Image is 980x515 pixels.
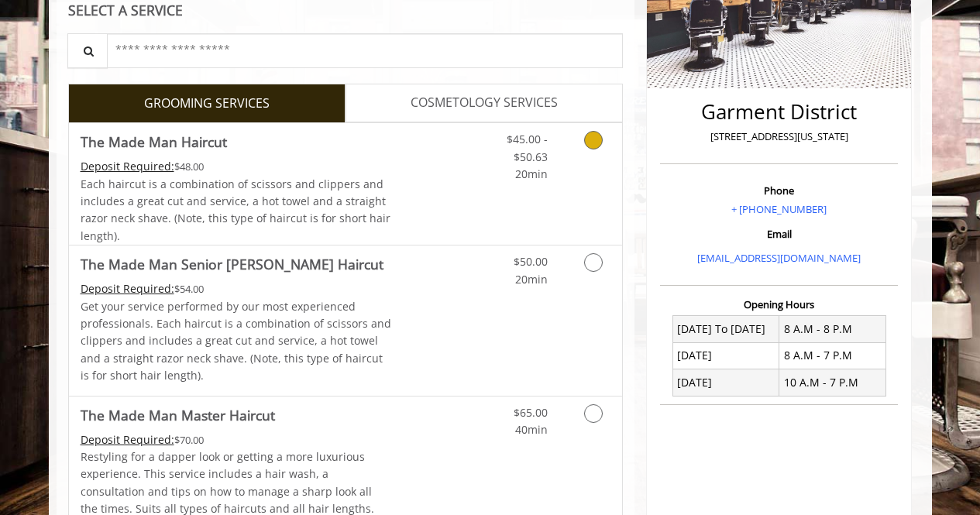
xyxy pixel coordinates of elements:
[779,342,886,369] td: 8 A.M - 7 P.M
[81,280,392,297] div: $54.00
[779,369,886,396] td: 10 A.M - 7 P.M
[697,251,861,265] a: [EMAIL_ADDRESS][DOMAIN_NAME]
[67,33,108,68] button: Service Search
[672,316,779,342] td: [DATE] To [DATE]
[515,422,548,437] span: 40min
[507,132,548,163] span: $45.00 - $50.63
[660,299,898,310] h3: Opening Hours
[81,158,392,175] div: $48.00
[514,405,548,420] span: $65.00
[515,272,548,287] span: 20min
[81,298,392,385] p: Get your service performed by our most experienced professionals. Each haircut is a combination o...
[664,228,894,239] h3: Email
[81,253,383,275] b: The Made Man Senior [PERSON_NAME] Haircut
[68,3,624,18] div: SELECT A SERVICE
[144,94,270,114] span: GROOMING SERVICES
[81,131,227,153] b: The Made Man Haircut
[411,93,558,113] span: COSMETOLOGY SERVICES
[664,185,894,196] h3: Phone
[672,342,779,369] td: [DATE]
[81,177,390,243] span: Each haircut is a combination of scissors and clippers and includes a great cut and service, a ho...
[515,167,548,181] span: 20min
[81,159,174,173] span: This service needs some Advance to be paid before we block your appointment
[81,404,275,426] b: The Made Man Master Haircut
[672,369,779,396] td: [DATE]
[81,281,174,296] span: This service needs some Advance to be paid before we block your appointment
[731,202,827,216] a: + [PHONE_NUMBER]
[81,432,174,447] span: This service needs some Advance to be paid before we block your appointment
[664,129,894,145] p: [STREET_ADDRESS][US_STATE]
[81,431,392,448] div: $70.00
[514,254,548,269] span: $50.00
[664,101,894,123] h2: Garment District
[779,316,886,342] td: 8 A.M - 8 P.M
